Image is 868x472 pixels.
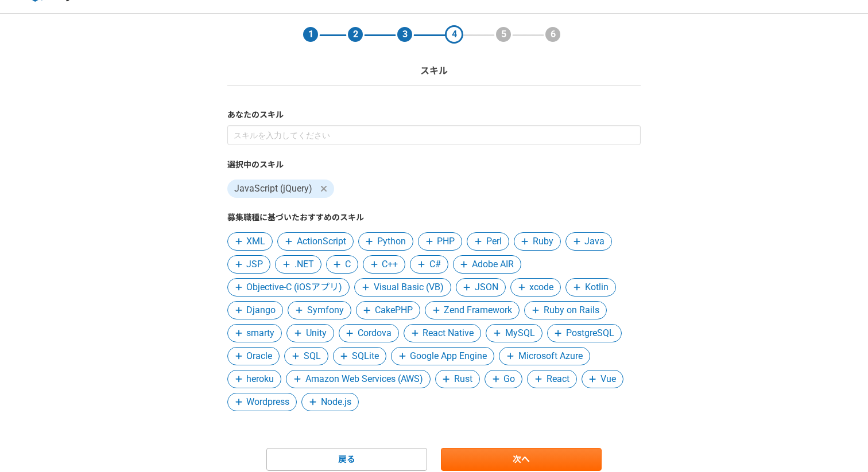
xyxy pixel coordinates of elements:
[585,280,609,294] span: Kotlin
[544,303,599,317] span: Ruby on Rails
[246,349,272,363] span: Oracle
[301,25,320,44] div: 1
[494,25,513,44] div: 5
[306,326,327,340] span: Unity
[475,280,498,294] span: JSON
[345,258,351,271] span: C
[246,395,289,409] span: Wordpress
[246,235,265,248] span: XML
[533,235,553,248] span: Ruby
[227,125,641,145] input: スキルを入力してください
[445,25,463,44] div: 4
[600,372,616,386] span: Vue
[377,235,406,248] span: Python
[444,303,512,317] span: Zend Framework
[544,25,562,44] div: 6
[358,326,392,340] span: Cordova
[410,349,487,363] span: Google App Engine
[304,349,321,363] span: SQL
[246,372,274,386] span: heroku
[321,395,351,409] span: Node.js
[234,182,312,196] span: JavaScript (jQuery)
[227,159,641,171] label: 選択中のスキル
[266,448,427,471] a: 戻る
[246,280,342,294] span: Objective-C (iOSアプリ)
[246,258,263,271] span: JSP
[297,235,346,248] span: ActionScript
[441,448,602,471] a: 次へ
[505,326,535,340] span: MySQL
[584,235,604,248] span: Java
[472,258,514,271] span: Adobe AIR
[437,235,455,248] span: PHP
[227,109,641,121] label: あなたのスキル
[503,372,515,386] span: Go
[429,258,441,271] span: C#
[294,258,314,271] span: .NET
[227,212,641,224] label: 募集職種に基づいたおすすめのスキル
[547,372,569,386] span: React
[246,303,276,317] span: Django
[352,349,379,363] span: SQLite
[454,372,472,386] span: Rust
[529,280,553,294] span: xcode
[346,25,365,44] div: 2
[374,280,444,294] span: Visual Basic (VB)
[420,64,448,78] p: スキル
[307,303,344,317] span: Symfony
[566,326,614,340] span: PostgreSQL
[305,372,423,386] span: Amazon Web Services (AWS)
[375,303,413,317] span: CakePHP
[518,349,583,363] span: Microsoft Azure
[486,235,502,248] span: Perl
[423,326,474,340] span: React Native
[396,25,414,44] div: 3
[382,258,398,271] span: C++
[246,326,274,340] span: smarty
